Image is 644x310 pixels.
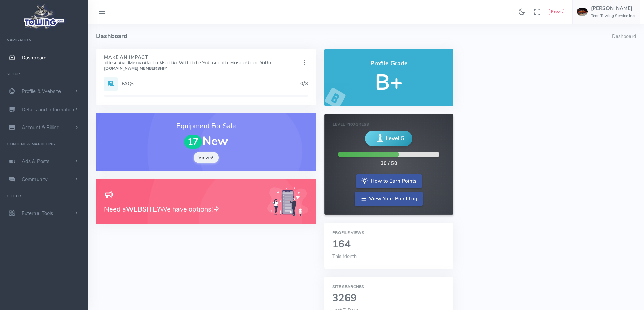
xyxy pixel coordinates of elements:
h4: Dashboard [96,24,612,49]
h6: Profile Views [332,231,445,235]
span: This Month [332,253,357,260]
h5: FAQs [122,81,300,86]
span: Community [22,176,48,183]
b: WEBSITE? [126,205,160,214]
h6: Level Progress [333,122,445,127]
h3: Need a We have options! [104,204,259,215]
div: 30 / 50 [381,160,397,167]
h2: 3269 [332,293,445,304]
img: Generic placeholder image [267,187,308,217]
h5: [PERSON_NAME] [591,6,636,11]
li: Dashboard [612,33,636,40]
h5: B+ [332,71,445,94]
span: Account & Billing [22,124,60,131]
h2: 164 [332,239,445,250]
a: View [194,152,219,163]
span: 17 [184,135,202,149]
h6: Teos Towing Service Inc. [591,13,636,18]
a: How to Earn Points [356,174,422,189]
h5: 0/3 [300,81,308,86]
span: Ads & Posts [22,158,49,165]
img: user-image [577,8,588,16]
button: Report [549,9,564,15]
h1: New [104,135,308,149]
span: Profile & Website [22,88,61,95]
span: Dashboard [22,54,47,61]
h4: Make An Impact [104,55,301,71]
span: Level 5 [386,134,404,143]
img: logo [21,2,67,31]
span: External Tools [22,210,53,217]
small: These are important items that will help you get the most out of your [DOMAIN_NAME] Membership [104,60,271,71]
h3: Equipment For Sale [104,121,308,131]
h4: Profile Grade [332,60,445,67]
h6: Site Searches [332,285,445,289]
a: View Your Point Log [355,192,423,206]
span: Details and Information [22,106,74,113]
